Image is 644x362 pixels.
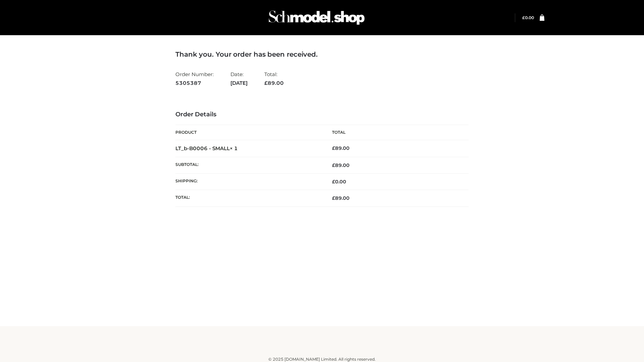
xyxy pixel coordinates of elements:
a: £0.00 [522,15,534,20]
th: Total [322,125,469,140]
span: £ [332,162,335,168]
th: Subtotal: [175,157,322,173]
span: £ [332,145,335,151]
li: Date: [230,68,248,89]
bdi: 0.00 [522,15,534,20]
img: Schmodel Admin 964 [266,4,367,31]
h3: Order Details [175,111,469,118]
th: Product [175,125,322,140]
span: £ [264,80,268,86]
bdi: 89.00 [332,145,350,151]
span: £ [332,179,335,185]
strong: [DATE] [230,79,248,87]
li: Total: [264,68,284,89]
strong: 5305387 [175,79,214,87]
th: Total: [175,190,322,206]
span: £ [332,195,335,201]
span: 89.00 [264,80,284,86]
h3: Thank you. Your order has been received. [175,50,469,58]
span: 89.00 [332,162,350,168]
bdi: 0.00 [332,179,346,185]
strong: × 1 [230,145,238,152]
span: £ [522,15,525,20]
li: Order Number: [175,68,214,89]
strong: LT_b-B0006 - SMALL [175,145,238,152]
span: 89.00 [332,195,350,201]
th: Shipping: [175,174,322,190]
